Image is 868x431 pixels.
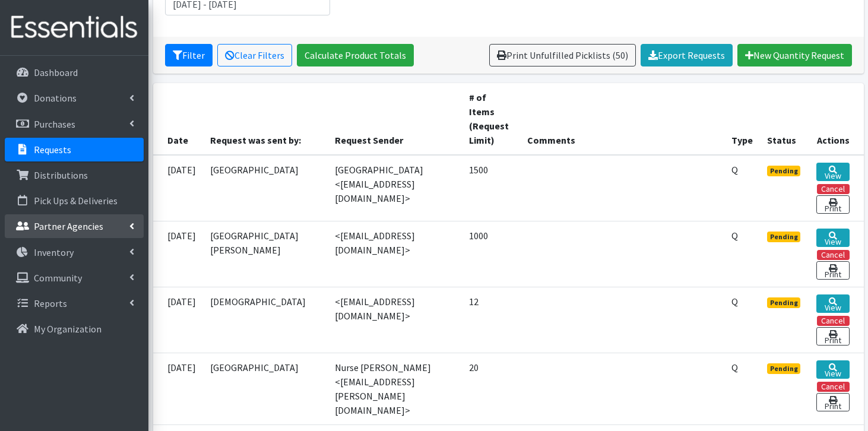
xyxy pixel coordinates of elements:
[34,144,71,156] p: Requests
[5,214,144,238] a: Partner Agencies
[817,382,850,392] button: Cancel
[817,250,850,260] button: Cancel
[34,118,75,130] p: Purchases
[816,261,849,280] a: Print
[817,184,850,194] button: Cancel
[34,246,74,258] p: Inventory
[5,138,144,161] a: Requests
[816,229,849,247] a: View
[34,66,78,78] p: Dashboard
[153,83,203,155] th: Date
[737,44,852,66] a: New Quantity Request
[767,232,801,242] span: Pending
[328,83,462,155] th: Request Sender
[767,363,801,374] span: Pending
[462,353,521,424] td: 20
[203,353,328,424] td: [GEOGRAPHIC_DATA]
[731,362,738,373] abbr: Quantity
[34,297,67,309] p: Reports
[817,316,850,326] button: Cancel
[641,44,733,66] a: Export Requests
[816,360,849,379] a: View
[5,61,144,84] a: Dashboard
[760,83,810,155] th: Status
[816,393,849,411] a: Print
[328,221,462,287] td: <[EMAIL_ADDRESS][DOMAIN_NAME]>
[153,221,203,287] td: [DATE]
[724,83,760,155] th: Type
[34,169,88,181] p: Distributions
[5,291,144,315] a: Reports
[520,83,724,155] th: Comments
[328,353,462,424] td: Nurse [PERSON_NAME] <[EMAIL_ADDRESS][PERSON_NAME][DOMAIN_NAME]>
[731,230,738,242] abbr: Quantity
[489,44,636,66] a: Print Unfulfilled Picklists (50)
[5,189,144,213] a: Pick Ups & Deliveries
[767,166,801,176] span: Pending
[34,323,102,335] p: My Organization
[34,92,77,104] p: Donations
[816,327,849,346] a: Print
[203,287,328,353] td: [DEMOGRAPHIC_DATA]
[5,317,144,341] a: My Organization
[203,83,328,155] th: Request was sent by:
[5,8,144,47] img: HumanEssentials
[165,44,213,66] button: Filter
[731,164,738,176] abbr: Quantity
[731,296,738,308] abbr: Quantity
[462,287,521,353] td: 12
[809,83,863,155] th: Actions
[153,287,203,353] td: [DATE]
[816,294,849,313] a: View
[5,266,144,290] a: Community
[153,353,203,424] td: [DATE]
[297,44,414,66] a: Calculate Product Totals
[203,155,328,221] td: [GEOGRAPHIC_DATA]
[462,221,521,287] td: 1000
[816,163,849,181] a: View
[34,195,118,207] p: Pick Ups & Deliveries
[5,112,144,136] a: Purchases
[816,195,849,214] a: Print
[34,220,103,232] p: Partner Agencies
[328,155,462,221] td: [GEOGRAPHIC_DATA] <[EMAIL_ADDRESS][DOMAIN_NAME]>
[34,272,82,284] p: Community
[767,297,801,308] span: Pending
[462,155,521,221] td: 1500
[328,287,462,353] td: <[EMAIL_ADDRESS][DOMAIN_NAME]>
[5,163,144,187] a: Distributions
[5,240,144,264] a: Inventory
[153,155,203,221] td: [DATE]
[462,83,521,155] th: # of Items (Request Limit)
[217,44,292,66] a: Clear Filters
[5,86,144,110] a: Donations
[203,221,328,287] td: [GEOGRAPHIC_DATA][PERSON_NAME]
